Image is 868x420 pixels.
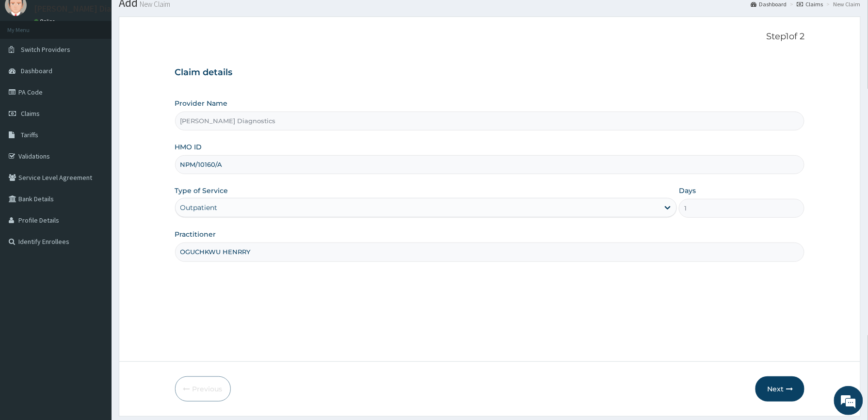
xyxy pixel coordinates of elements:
label: Practitioner [175,229,216,239]
span: Dashboard [21,66,52,75]
p: [PERSON_NAME] Diagnostics [34,4,144,13]
label: Provider Name [175,98,228,108]
input: Enter HMO ID [175,155,805,174]
div: Minimize live chat window [159,5,182,28]
label: Type of Service [175,186,228,195]
textarea: Type your message and hit 'Enter' [5,265,185,299]
span: We're online! [56,122,134,220]
p: Step 1 of 2 [175,32,805,42]
span: Claims [21,109,40,118]
button: Previous [175,376,231,402]
span: Switch Providers [21,45,70,54]
div: Chat with us now [50,54,163,67]
button: Next [755,376,804,402]
span: Tariffs [21,130,38,139]
div: Outpatient [180,203,218,212]
img: d_794563401_company_1708531726252_794563401 [18,48,39,73]
label: HMO ID [175,142,202,152]
h3: Claim details [175,67,805,78]
a: Online [34,18,57,25]
input: Enter Name [175,242,805,261]
label: Days [679,186,696,195]
small: New Claim [138,0,170,8]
